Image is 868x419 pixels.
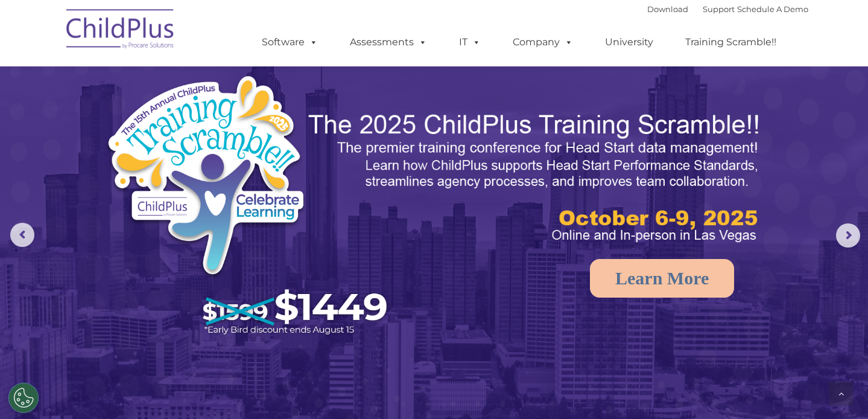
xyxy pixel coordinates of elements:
img: ChildPlus by Procare Solutions [60,1,181,61]
font: | [647,4,808,14]
a: IT [447,30,493,54]
a: Training Scramble!! [673,30,788,54]
a: Support [703,4,735,14]
button: Cookies Settings [8,383,39,413]
a: Download [647,4,688,14]
a: University [593,30,665,54]
a: Schedule A Demo [737,4,808,14]
a: Software [250,30,330,54]
a: Assessments [338,30,439,54]
a: Learn More [590,259,734,298]
a: Company [501,30,585,54]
